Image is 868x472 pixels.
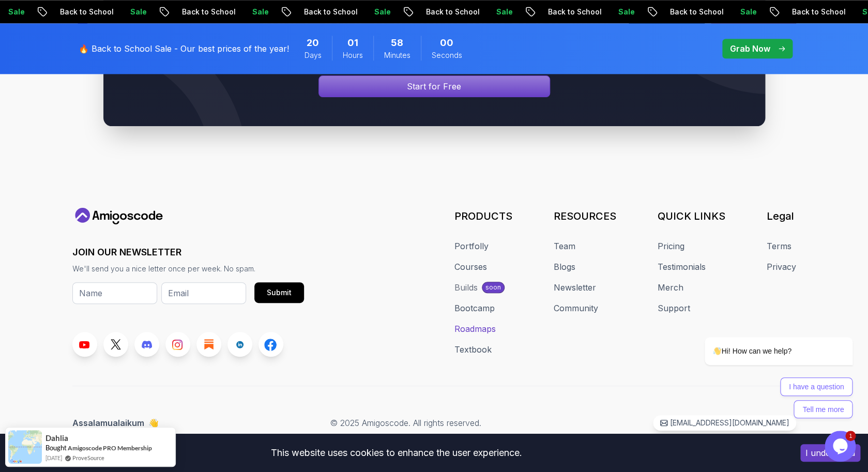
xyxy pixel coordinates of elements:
img: provesource social proof notification image [8,430,42,464]
p: Back to School [662,7,732,17]
span: 1 Hours [347,36,358,50]
p: Grab Now [730,42,770,55]
a: LinkedIn link [227,332,252,357]
a: Courses [454,261,487,273]
iframe: chat widget [825,431,858,462]
span: Hours [343,50,363,60]
span: Seconds [432,50,462,60]
button: Submit [254,282,304,303]
span: 20 Days [307,36,319,50]
a: Terms [767,240,791,252]
a: Amigoscode PRO Membership [68,444,152,452]
a: Support [658,302,690,314]
p: Back to School [418,7,488,17]
a: Newsletter [554,281,596,294]
h3: QUICK LINKS [658,209,725,223]
a: Youtube link [72,332,97,357]
p: Back to School [296,7,366,17]
a: [EMAIL_ADDRESS][DOMAIN_NAME] [653,415,796,431]
input: Name [72,282,157,304]
span: [DATE] [45,453,62,462]
a: Blog link [196,332,221,357]
p: Back to School [540,7,610,17]
a: Instagram link [165,332,190,357]
span: 0 Seconds [440,36,453,50]
span: Dahlia [45,434,68,443]
p: Sale [488,7,521,17]
p: Sale [122,7,155,17]
a: Signin page [318,75,550,97]
p: Back to School [52,7,122,17]
h3: Legal [767,209,796,223]
p: Sale [610,7,643,17]
a: Facebook link [258,332,283,357]
p: Start for Free [407,80,461,93]
p: Sale [732,7,765,17]
h3: RESOURCES [554,209,616,223]
a: Roadmaps [454,323,496,335]
a: Portfolly [454,240,489,252]
span: 👋 [148,417,159,429]
div: Submit [267,287,292,298]
span: Days [304,50,322,60]
div: Builds [454,281,478,294]
p: © 2025 Amigoscode. All rights reserved. [330,417,481,429]
p: Sale [366,7,399,17]
p: [EMAIL_ADDRESS][DOMAIN_NAME] [670,418,789,428]
span: Bought [45,444,67,452]
a: Pricing [658,240,684,252]
a: Merch [658,281,683,294]
span: Minutes [384,50,410,60]
p: We'll send you a nice letter once per week. No spam. [72,264,304,274]
h3: JOIN OUR NEWSLETTER [72,245,304,260]
a: Community [554,302,598,314]
p: Assalamualaikum [72,417,159,429]
a: Team [554,240,575,252]
p: 🔥 Back to School Sale - Our best prices of the year! [79,42,289,55]
a: ProveSource [72,453,104,462]
a: Bootcamp [454,302,495,314]
h3: PRODUCTS [454,209,512,223]
p: soon [485,283,501,292]
p: Sale [244,7,277,17]
a: Discord link [134,332,159,357]
input: Email [161,282,246,304]
iframe: chat widget [672,243,858,425]
a: Testimonials [658,261,706,273]
p: Back to School [174,7,244,17]
a: Textbook [454,343,492,356]
a: Blogs [554,261,575,273]
div: This website uses cookies to enhance the user experience. [8,441,785,464]
span: 58 Minutes [391,36,403,50]
button: Accept cookies [800,444,860,462]
p: Back to School [784,7,854,17]
a: Twitter link [103,332,128,357]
